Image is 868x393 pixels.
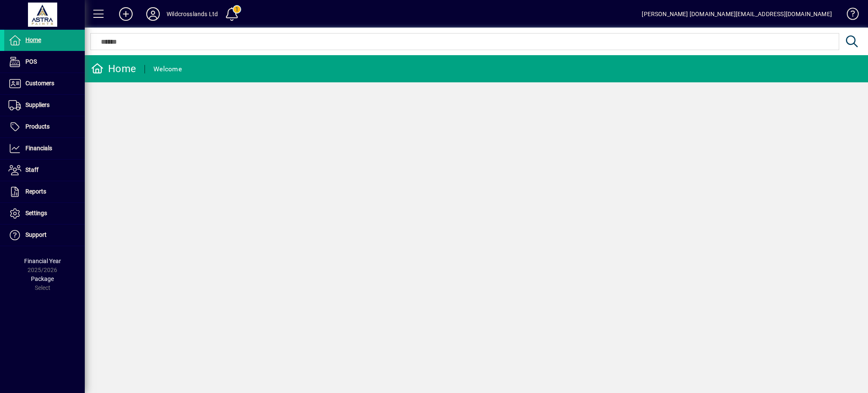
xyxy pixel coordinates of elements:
span: Suppliers [25,101,50,108]
div: Wildcrosslands Ltd [167,7,218,21]
span: Support [25,231,47,238]
a: Reports [4,181,85,202]
a: Staff [4,160,85,181]
a: Financials [4,138,85,159]
a: Customers [4,73,85,94]
span: Reports [25,188,46,195]
a: Suppliers [4,95,85,116]
a: POS [4,51,85,73]
a: Settings [4,203,85,224]
button: Add [112,6,139,22]
a: Knowledge Base [840,2,857,29]
a: Products [4,116,85,138]
span: Package [31,275,54,282]
button: Profile [139,6,167,22]
div: Welcome [153,62,182,76]
span: Products [25,123,50,130]
div: [PERSON_NAME] [DOMAIN_NAME][EMAIL_ADDRESS][DOMAIN_NAME] [642,7,832,21]
span: Home [25,36,41,43]
a: Support [4,225,85,246]
div: Home [91,62,136,76]
span: Settings [25,210,47,216]
span: POS [25,58,37,65]
span: Staff [25,166,39,173]
span: Customers [25,80,54,87]
span: Financial Year [24,258,61,264]
span: Financials [25,145,52,152]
